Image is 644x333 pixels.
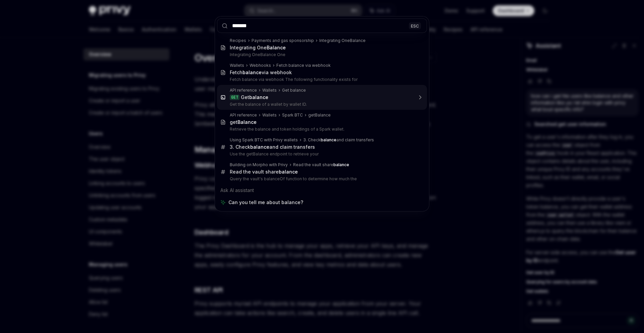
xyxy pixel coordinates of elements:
div: 3. Check and claim transfers [303,137,374,143]
div: get [230,119,257,125]
div: Integrating One [230,45,286,51]
div: GET [230,95,239,100]
p: Integrating OneBalance One [230,52,413,57]
div: Recipes [230,38,246,43]
div: Read the vault share [293,162,349,168]
div: Payments and gas sponsorship [252,38,314,43]
b: Balance [237,119,257,125]
div: Get [241,94,268,100]
div: Wallets [262,88,277,93]
b: balance [249,94,268,100]
div: Fetch balance via webhook [276,63,331,68]
p: Use the getBalance endpoint to retrieve your [230,151,413,157]
span: Can you tell me about balance? [228,199,303,206]
b: balance [333,162,349,167]
b: balance [243,69,262,75]
div: Integrating OneBalance [319,38,366,43]
div: Wallets [262,112,277,118]
b: balance [250,144,269,150]
div: Fetch via webhook [230,69,292,76]
div: Wallets [230,63,244,68]
div: ESC [409,22,421,29]
div: Webhooks [250,63,271,68]
div: getBalance [308,112,331,118]
div: API reference [230,112,257,118]
p: Query the vault's balanceOf function to determine how much the [230,176,413,182]
div: 3. Check and claim transfers [230,144,315,150]
p: Retrieve the balance and token holdings of a Spark wallet. [230,127,413,132]
b: Balance [267,45,286,50]
div: Using Spark BTC with Privy wallets [230,137,298,143]
div: Get balance [282,88,306,93]
div: Building on Morpho with Privy [230,162,288,168]
b: balance [321,137,336,142]
p: Fetch balance via webhook The following functionality exists for [230,77,413,82]
div: Read the vault share [230,169,298,175]
div: Ask AI assistant [217,184,427,196]
div: Spark BTC [282,112,303,118]
b: balance [279,169,298,175]
div: API reference [230,88,257,93]
p: Get the balance of a wallet by wallet ID. [230,102,413,107]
